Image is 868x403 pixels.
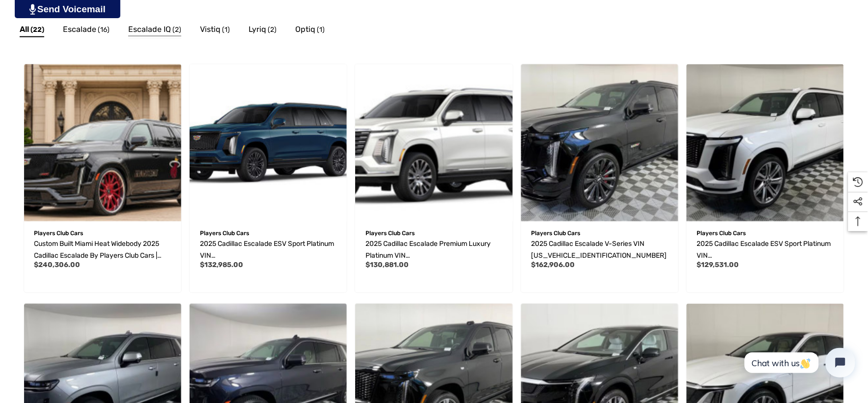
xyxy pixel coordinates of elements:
[687,64,844,221] img: For Sale: 2025 Cadillac Escalade ESV Sport Platinum VIN 1GYS9RRL6SR209350
[200,261,243,269] span: $132,985.00
[128,23,181,39] a: Button Go To Sub Category Escalade IQ
[20,23,29,36] span: All
[734,340,864,386] iframe: Tidio Chat
[687,64,844,221] a: 2025 Cadillac Escalade ESV Sport Platinum VIN 1GYS9RRL6SR209350,$129,531.00
[532,240,667,260] span: 2025 Cadillac Escalade V-Series VIN [US_VEHICLE_IDENTIFICATION_NUMBER]
[128,23,171,36] span: Escalade IQ
[172,24,181,36] span: (2)
[532,238,668,262] a: 2025 Cadillac Escalade V-Series VIN 1GYS9HR96SR207273,$162,906.00
[34,261,81,269] span: $240,306.00
[98,24,110,36] span: (16)
[355,64,512,221] a: 2025 Cadillac Escalade Premium Luxury Platinum VIN 1GYS9DRL9SR283817,$130,881.00
[30,24,44,36] span: (22)
[532,227,668,240] p: Players Club Cars
[63,23,96,36] span: Escalade
[521,64,678,221] a: 2025 Cadillac Escalade V-Series VIN 1GYS9HR96SR207273,$162,906.00
[848,216,868,226] svg: Top
[190,64,347,221] img: For Sale: 2025 Cadillac Escalade ESV Sport Platinum VIN 1GYS9RRL0SR304227
[365,238,502,262] a: 2025 Cadillac Escalade Premium Luxury Platinum VIN 1GYS9DRL9SR283817,$130,881.00
[268,24,277,36] span: (2)
[697,240,833,271] span: 2025 Cadillac Escalade ESV Sport Platinum VIN [US_VEHICLE_IDENTIFICATION_NUMBER]
[200,227,336,240] p: Players Club Cars
[295,23,325,39] a: Button Go To Sub Category Optiq
[200,240,336,271] span: 2025 Cadillac Escalade ESV Sport Platinum VIN [US_VEHICLE_IDENTIFICATION_NUMBER]
[222,24,230,36] span: (1)
[355,64,512,221] img: For Sale: 2025 Cadillac Escalade Premium Luxury Platinum VIN 1GYS9DRL9SR283817
[853,197,863,207] svg: Social Media
[200,23,221,36] span: Vistiq
[532,261,575,269] span: $162,906.00
[365,227,502,240] p: Players Club Cars
[249,23,277,39] a: Button Go To Sub Category Lyriq
[249,23,266,36] span: Lyriq
[295,23,315,36] span: Optiq
[200,238,336,262] a: 2025 Cadillac Escalade ESV Sport Platinum VIN 1GYS9RRL0SR304227,$132,985.00
[24,64,181,221] img: Custom Built Miami Heat Widebody 2025 Cadillac Escalade by Players Club Cars | REF G63A0826202501
[29,4,36,15] img: PjwhLS0gR2VuZXJhdG9yOiBHcmF2aXQuaW8gLS0+PHN2ZyB4bWxucz0iaHR0cDovL3d3dy53My5vcmcvMjAwMC9zdmciIHhtb...
[63,23,110,39] a: Button Go To Sub Category Escalade
[190,64,347,221] a: 2025 Cadillac Escalade ESV Sport Platinum VIN 1GYS9RRL0SR304227,$132,985.00
[521,64,678,221] img: For Sale: 2025 Cadillac Escalade V-Series VIN 1GYS9HR96SR207273
[34,238,171,262] a: Custom Built Miami Heat Widebody 2025 Cadillac Escalade by Players Club Cars | REF G63A0826202501...
[365,261,409,269] span: $130,881.00
[853,177,863,187] svg: Recently Viewed
[365,240,501,271] span: 2025 Cadillac Escalade Premium Luxury Platinum VIN [US_VEHICLE_IDENTIFICATION_NUMBER]
[34,240,160,271] span: Custom Built Miami Heat Widebody 2025 Cadillac Escalade by Players Club Cars | REF G63A0826202501
[317,24,325,36] span: (1)
[697,227,834,240] p: Players Club Cars
[697,238,834,262] a: 2025 Cadillac Escalade ESV Sport Platinum VIN 1GYS9RRL6SR209350,$129,531.00
[697,261,739,269] span: $129,531.00
[34,227,171,240] p: Players Club Cars
[24,64,181,221] a: Custom Built Miami Heat Widebody 2025 Cadillac Escalade by Players Club Cars | REF G63A0826202501...
[200,23,230,39] a: Button Go To Sub Category Vistiq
